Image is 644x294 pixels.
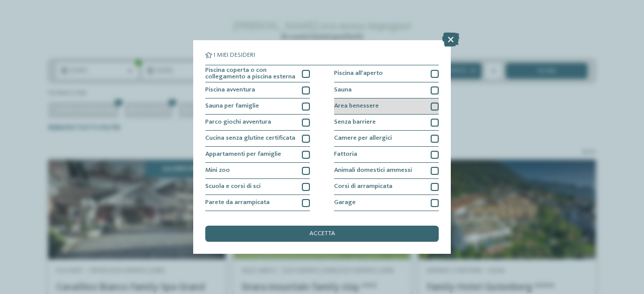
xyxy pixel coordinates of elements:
span: Garage [334,200,356,206]
span: Piscina coperta o con collegamento a piscina esterna [205,67,296,80]
span: Senza barriere [334,119,376,126]
span: Parete da arrampicata [205,200,270,206]
span: Area benessere [334,103,379,110]
span: Piscina avventura [205,87,255,93]
span: Sauna [334,87,352,93]
span: Corsi di arrampicata [334,183,392,190]
span: Piscina all'aperto [334,70,383,77]
span: Cucina senza glutine certificata [205,135,295,142]
span: Fattoria [334,151,357,158]
span: Parco giochi avventura [205,119,271,126]
span: I miei desideri [214,52,255,59]
span: Sauna per famiglie [205,103,259,110]
span: Appartamenti per famiglie [205,151,281,158]
span: Animali domestici ammessi [334,167,412,174]
span: Mini zoo [205,167,230,174]
span: accetta [309,231,335,237]
span: Scuola e corsi di sci [205,183,261,190]
span: Camere per allergici [334,135,392,142]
